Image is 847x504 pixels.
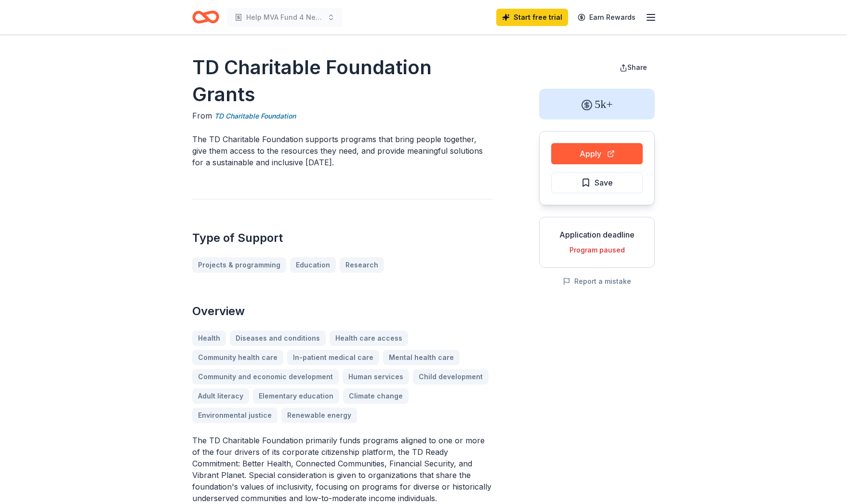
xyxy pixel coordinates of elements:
[290,257,336,273] a: Education
[192,110,493,122] div: From
[496,9,568,26] a: Start free trial
[192,230,493,246] h2: Type of Support
[227,8,343,27] button: Help MVA Fund 4 New Laptops
[551,143,643,164] button: Apply
[547,244,647,256] div: Program paused
[192,54,493,108] h1: TD Charitable Foundation Grants
[192,304,493,319] h2: Overview
[340,257,384,273] a: Research
[572,9,641,26] a: Earn Rewards
[192,435,493,504] p: The TD Charitable Foundation primarily funds programs aligned to one or more of the four drivers ...
[539,89,655,119] div: 5k+
[192,6,219,28] a: Home
[192,133,493,168] p: The TD Charitable Foundation supports programs that bring people together, give them access to th...
[547,229,647,240] div: Application deadline
[246,12,323,23] span: Help MVA Fund 4 New Laptops
[627,63,647,71] span: Share
[595,176,613,189] span: Save
[192,257,286,273] a: Projects & programming
[563,276,631,287] button: Report a mistake
[551,172,643,193] button: Save
[214,110,296,122] a: TD Charitable Foundation
[612,58,655,77] button: Share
